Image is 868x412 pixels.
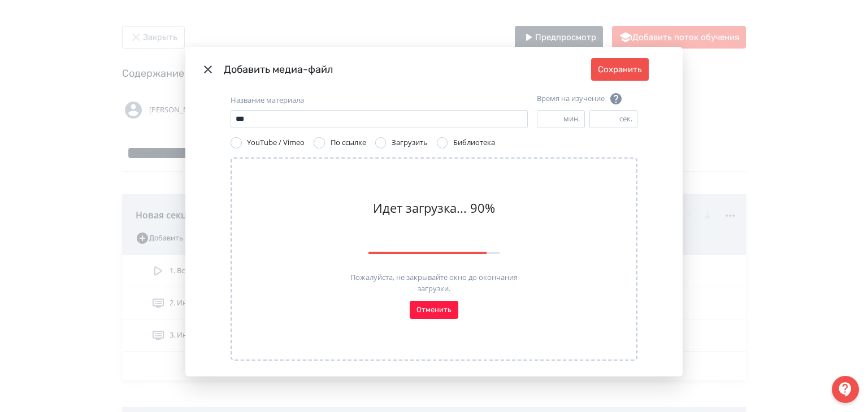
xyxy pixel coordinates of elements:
[185,47,683,376] div: Modal
[224,62,591,77] div: Добавить медиа-файл
[349,272,519,294] div: Пожалуйста, не закрывайте окно до окончания загрузки.
[392,137,428,148] div: Загрузить
[247,137,305,148] div: YouTube / Vimeo
[373,199,495,234] div: Идет загрузка... 90%
[410,301,458,319] button: Отменить
[563,113,584,125] div: мин.
[231,95,304,106] label: Название материала
[619,113,637,125] div: сек.
[331,137,366,148] div: По ссылке
[591,58,649,81] button: Сохранить
[537,92,623,106] div: Время на изучение
[453,137,495,148] div: Библиотека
